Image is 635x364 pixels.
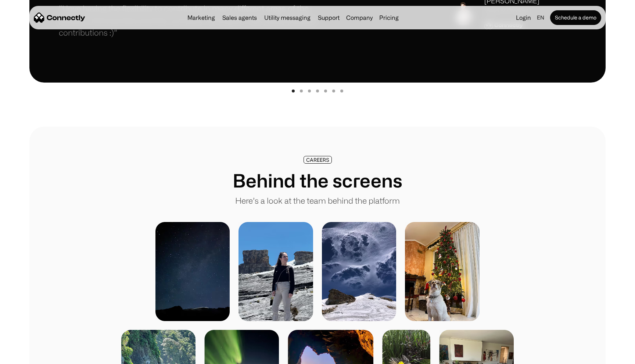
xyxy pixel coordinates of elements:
div: Show slide 7 of 7 [340,90,343,92]
div: Show slide 6 of 7 [332,90,335,92]
div: Show slide 2 of 7 [300,90,303,92]
ul: Language list [15,351,44,361]
aside: Language selected: English [7,350,44,361]
p: Here’s a look at the team behind the platform [235,194,400,207]
a: Schedule a demo [550,10,601,25]
div: Show slide 4 of 7 [316,90,319,92]
a: Pricing [376,15,402,21]
div: Show slide 3 of 7 [308,90,311,92]
a: Login [513,12,534,23]
div: en [537,12,544,23]
div: CAREERS [306,157,329,163]
a: home [34,12,85,23]
div: en [534,12,549,23]
a: Support [315,15,342,21]
a: Marketing [184,15,218,21]
h1: Behind the screens [233,170,402,192]
div: Company [346,12,373,23]
div: Show slide 1 of 7 [292,90,295,92]
a: Sales agents [219,15,260,21]
div: Company [344,12,375,23]
a: Utility messaging [261,15,313,21]
div: Show slide 5 of 7 [324,90,327,92]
